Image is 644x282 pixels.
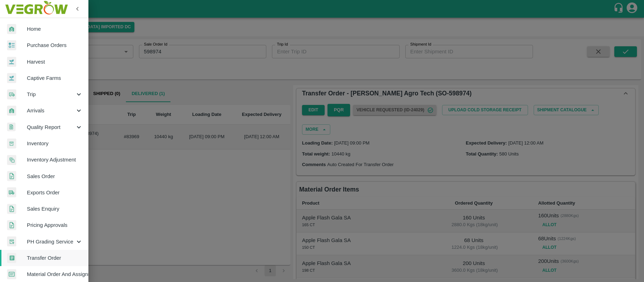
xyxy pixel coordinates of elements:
img: centralMaterial [7,269,16,280]
span: Pricing Approvals [27,221,83,229]
img: qualityReport [7,123,16,131]
img: whInventory [7,139,16,149]
img: whArrival [7,24,16,34]
span: Harvest [27,58,83,66]
img: sales [7,204,16,214]
span: Sales Enquiry [27,205,83,213]
span: Inventory Adjustment [27,156,83,164]
img: reciept [7,40,16,51]
img: delivery [7,89,16,100]
span: Sales Order [27,172,83,180]
img: inventory [7,155,16,165]
span: Purchase Orders [27,41,83,49]
img: harvest [7,57,16,67]
img: whTransfer [7,253,16,263]
span: Arrivals [27,107,75,114]
span: Transfer Order [27,254,83,262]
img: whTracker [7,236,16,247]
span: Exports Order [27,189,83,196]
img: sales [7,171,16,181]
span: Quality Report [27,123,75,131]
img: harvest [7,73,16,83]
span: Material Order And Assignment [27,270,83,278]
img: shipments [7,187,16,198]
span: Captive Farms [27,74,83,82]
img: sales [7,220,16,230]
span: PH Grading Service [27,238,75,246]
img: whArrival [7,106,16,116]
span: Home [27,25,83,33]
span: Inventory [27,140,83,147]
span: Trip [27,90,75,98]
